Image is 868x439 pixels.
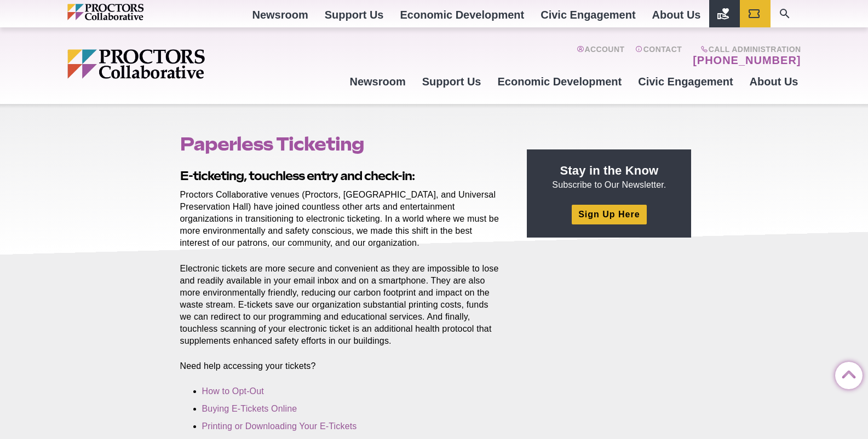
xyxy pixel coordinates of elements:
[180,263,502,348] p: Electronic tickets are more secure and convenient as they are impossible to lose and readily avai...
[693,54,801,67] a: [PHONE_NUMBER]
[202,404,297,413] a: Buying E-Tickets Online
[67,49,289,79] img: Proctors logo
[527,251,691,388] iframe: Advertisement
[540,163,678,191] p: Subscribe to Our Newsletter.
[180,134,502,154] h1: Paperless Ticketing
[741,67,807,96] a: About Us
[67,4,191,20] img: Proctors logo
[202,421,357,431] a: Printing or Downloading Your E-Tickets
[180,360,502,372] p: Need help accessing your tickets?
[689,45,801,54] span: Call Administration
[180,189,502,249] p: Proctors Collaborative venues (Proctors, [GEOGRAPHIC_DATA], and Universal Preservation Hall) have...
[490,67,630,96] a: Economic Development
[572,205,646,224] a: Sign Up Here
[577,45,624,67] a: Account
[835,362,857,384] a: Back to Top
[560,164,659,177] strong: Stay in the Know
[635,45,682,67] a: Contact
[202,386,264,396] a: How to Opt-Out
[180,169,415,183] strong: E-ticketing, touchless entry and check-in:
[630,67,741,96] a: Civic Engagement
[414,67,490,96] a: Support Us
[341,67,413,96] a: Newsroom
